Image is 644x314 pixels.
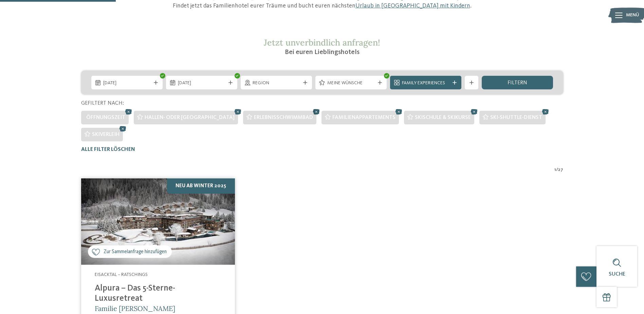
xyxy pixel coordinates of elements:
span: Region [253,80,300,87]
span: Hallen- oder [GEOGRAPHIC_DATA] [145,115,235,120]
span: / [556,167,558,173]
span: [DATE] [178,80,225,87]
span: Alle Filter löschen [81,147,135,152]
span: Suche [609,272,625,277]
span: Familienappartements [332,115,395,120]
span: Ski-Shuttle-Dienst [490,115,542,120]
a: Urlaub in [GEOGRAPHIC_DATA] mit Kindern [355,3,470,9]
span: filtern [508,80,527,86]
span: Skischule & Skikurse [415,115,471,120]
span: 1 [554,167,556,173]
span: Eisacktal – Ratschings [95,272,148,277]
img: Familienhotels gesucht? Hier findet ihr die besten! [81,178,235,265]
span: Jetzt unverbindlich anfragen! [264,37,380,48]
span: Gefiltert nach: [81,101,124,106]
span: Family Experiences [402,80,449,87]
span: Skiverleih [92,132,119,137]
h4: Alpura – Das 5-Sterne-Luxusretreat [95,283,221,304]
span: [DATE] [103,80,151,87]
span: Meine Wünsche [327,80,375,87]
span: Öffnungszeit [86,115,125,120]
span: 27 [558,167,563,173]
span: Zur Sammelanfrage hinzufügen [104,248,167,256]
span: Familie [PERSON_NAME] [95,304,175,313]
span: Bei euren Lieblingshotels [285,49,360,56]
span: Erlebnisschwimmbad [254,115,313,120]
